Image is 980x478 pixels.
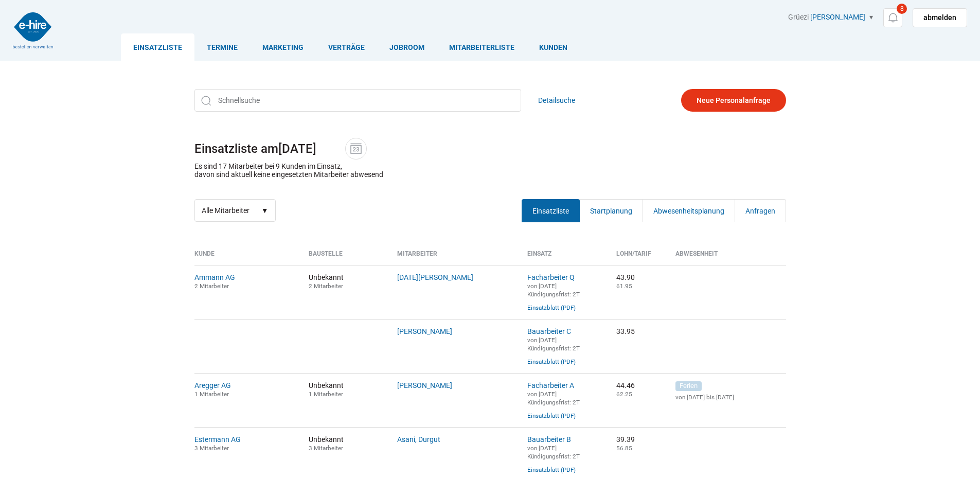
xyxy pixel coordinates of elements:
a: abmelden [913,8,967,27]
small: von [DATE] Kündigungsfrist: 2T [527,282,580,298]
span: Unbekannt [309,381,382,398]
a: Termine [194,33,250,61]
img: icon-notification.svg [886,11,899,24]
a: Startplanung [579,199,643,222]
a: Anfragen [735,199,786,222]
a: 8 [883,8,902,27]
a: Jobroom [377,33,437,61]
th: Kunde [194,250,301,265]
div: Grüezi [788,13,967,27]
a: Abwesenheitsplanung [643,199,735,222]
a: [PERSON_NAME] [397,327,452,335]
a: [DATE][PERSON_NAME] [397,273,473,281]
a: Marketing [250,33,316,61]
small: von [DATE] Kündigungsfrist: 2T [527,445,580,460]
span: Ferien [675,381,702,391]
a: Estermann AG [194,435,241,444]
span: Unbekannt [309,273,382,290]
a: [PERSON_NAME] [397,381,452,390]
a: Einsatzblatt (PDF) [527,304,576,311]
a: Kunden [527,33,580,61]
small: 56.85 [616,445,632,452]
small: 2 Mitarbeiter [194,282,229,290]
span: 8 [897,4,907,14]
a: Einsatzliste [522,199,580,222]
input: Schnellsuche [194,89,521,112]
img: logo2.png [13,12,53,48]
small: 3 Mitarbeiter [194,445,229,452]
a: Aregger AG [194,381,231,390]
a: Ammann AG [194,273,235,281]
nobr: 33.95 [616,327,635,335]
a: Neue Personalanfrage [681,89,786,112]
small: 61.95 [616,282,632,290]
nobr: 43.90 [616,273,635,281]
small: von [DATE] Kündigungsfrist: 2T [527,391,580,406]
th: Baustelle [301,250,390,265]
h1: Einsatzliste am [194,138,786,160]
a: Mitarbeiterliste [437,33,527,61]
span: Unbekannt [309,435,382,452]
a: Bauarbeiter C [527,327,571,335]
a: Einsatzliste [121,33,194,61]
a: [PERSON_NAME] [810,13,865,21]
th: Abwesenheit [668,250,786,265]
small: 1 Mitarbeiter [194,391,229,398]
a: Bauarbeiter B [527,435,571,444]
th: Lohn/Tarif [609,250,668,265]
small: 1 Mitarbeiter [309,391,343,398]
th: Mitarbeiter [389,250,520,265]
p: Es sind 17 Mitarbeiter bei 9 Kunden im Einsatz, davon sind aktuell keine eingesetzten Mitarbeiter... [194,162,383,179]
a: Einsatzblatt (PDF) [527,412,576,419]
a: Einsatzblatt (PDF) [527,466,576,473]
small: 62.25 [616,391,632,398]
small: 3 Mitarbeiter [309,445,343,452]
small: von [DATE] bis [DATE] [675,394,786,401]
a: Verträge [316,33,377,61]
small: von [DATE] Kündigungsfrist: 2T [527,337,580,352]
th: Einsatz [520,250,609,265]
a: Detailsuche [538,89,575,112]
a: Einsatzblatt (PDF) [527,358,576,365]
a: Facharbeiter A [527,381,574,390]
a: Facharbeiter Q [527,273,575,281]
a: Asani, Durgut [397,435,440,444]
nobr: 44.46 [616,381,635,390]
small: 2 Mitarbeiter [309,282,343,290]
nobr: 39.39 [616,435,635,444]
img: icon-date.svg [348,141,364,156]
